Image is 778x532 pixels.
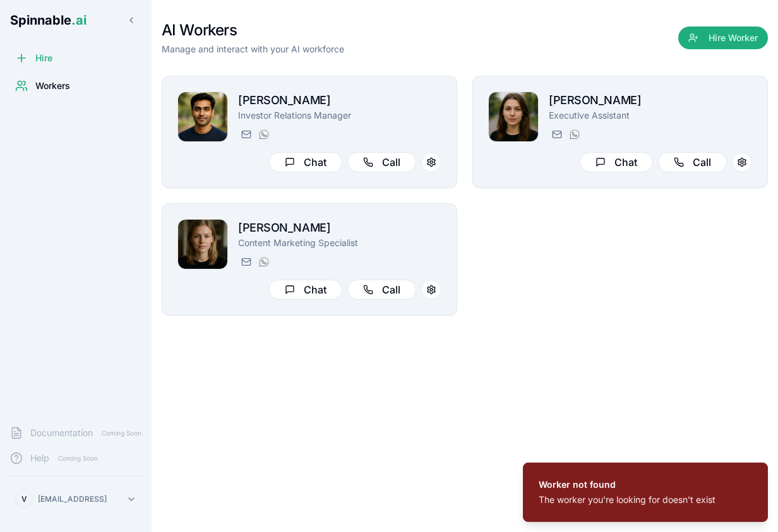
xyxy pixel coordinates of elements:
[178,92,227,141] img: Kai Dvorak
[162,43,344,56] p: Manage and interact with your AI workforce
[678,27,768,49] button: Hire Worker
[71,13,87,28] span: .ai
[10,13,87,28] span: Spinnable
[98,427,145,439] span: Coming Soon
[259,257,269,267] img: WhatsApp
[238,219,441,237] h2: [PERSON_NAME]
[35,52,52,64] span: Hire
[347,280,416,300] button: Call
[30,427,93,439] span: Documentation
[35,80,70,92] span: Workers
[30,452,49,464] span: Help
[162,20,344,40] h1: AI Workers
[238,237,441,249] p: Content Marketing Specialist
[566,127,582,142] button: WhatsApp
[489,92,538,141] img: Dana Allen
[238,109,441,122] p: Investor Relations Manager
[539,494,715,506] div: The worker you're looking for doesn't exist
[549,109,752,122] p: Executive Assistant
[259,129,269,139] img: WhatsApp
[549,92,752,109] h2: [PERSON_NAME]
[38,494,107,504] p: [EMAIL_ADDRESS]
[658,152,727,172] button: Call
[238,254,253,269] button: Send email to sofia@getspinnable.ai
[549,127,564,142] button: Send email to dana.allen@getspinnable.ai
[678,33,768,45] a: Hire Worker
[570,129,580,139] img: WhatsApp
[21,494,27,504] span: V
[10,487,141,512] button: V[EMAIL_ADDRESS]
[238,92,441,109] h2: [PERSON_NAME]
[539,478,715,491] div: Worker not found
[256,127,271,142] button: WhatsApp
[256,254,271,269] button: WhatsApp
[54,452,102,464] span: Coming Soon
[347,152,416,172] button: Call
[580,152,653,172] button: Chat
[269,280,342,300] button: Chat
[238,127,253,142] button: Send email to kai.dvorak@getspinnable.ai
[269,152,342,172] button: Chat
[178,220,227,269] img: Sofia Guðmundsson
